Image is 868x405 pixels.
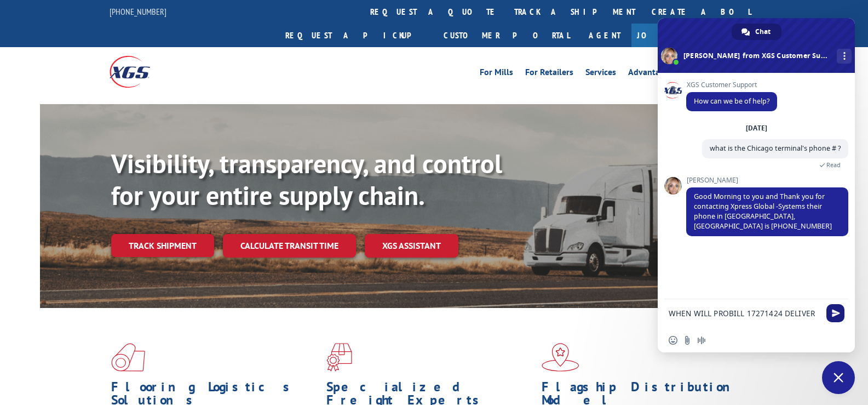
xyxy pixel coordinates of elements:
span: How can we be of help? [694,96,769,106]
div: [DATE] [746,125,767,132]
span: what is the Chicago terminal's phone # ? [710,144,841,153]
a: Advantages [628,68,673,80]
img: xgs-icon-focused-on-flooring-red [326,343,352,372]
a: Agent [578,24,631,47]
a: Request a pickup [277,24,435,47]
a: Calculate transit time [223,234,356,258]
a: Customer Portal [435,24,578,47]
span: Chat [755,24,771,40]
img: xgs-icon-flagship-distribution-model-red [542,343,579,372]
a: XGS ASSISTANT [365,234,458,258]
span: Read [826,161,841,169]
a: Join Our Team [631,24,759,47]
div: Close chat [822,361,855,394]
span: Good Morning to you and Thank you for contacting Xpress Global -Systems their phone in [GEOGRAPHI... [694,192,832,231]
textarea: Compose your message... [669,309,820,328]
div: More channels [837,49,852,64]
div: Chat [732,24,781,40]
a: Services [585,68,616,80]
a: Track shipment [111,234,214,257]
span: Audio message [697,336,706,345]
a: [PHONE_NUMBER] [110,6,166,17]
span: [PERSON_NAME] [686,176,848,184]
img: xgs-icon-total-supply-chain-intelligence-red [111,343,145,372]
span: Insert an emoji [669,336,677,345]
a: For Mills [480,68,513,80]
span: XGS Customer Support [686,81,777,89]
b: Visibility, transparency, and control for your entire supply chain. [111,146,502,212]
span: Send a file [683,336,692,345]
a: For Retailers [525,68,573,80]
span: Send [826,304,844,322]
